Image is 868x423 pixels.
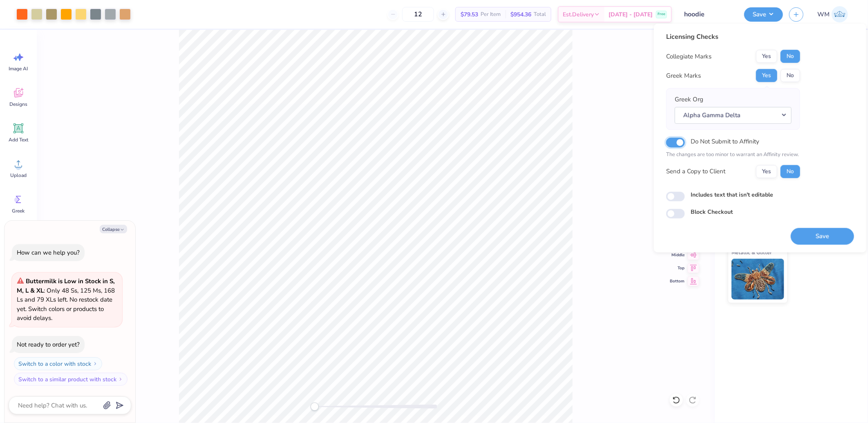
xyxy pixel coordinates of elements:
[732,259,784,300] img: Metallic & Glitter
[9,137,28,143] span: Add Text
[670,265,685,271] span: Top
[817,10,830,19] span: WM
[9,65,28,72] span: Image AI
[781,50,800,63] button: No
[791,228,854,244] button: Save
[675,107,792,123] button: Alpha Gamma Delta
[17,248,80,257] div: How can we help you?
[666,167,725,176] div: Send a Copy to Client
[756,69,777,82] button: Yes
[781,69,800,82] button: No
[756,165,777,178] button: Yes
[666,71,701,81] div: Greek Marks
[691,208,733,216] label: Block Checkout
[744,7,783,22] button: Save
[93,361,98,366] img: Switch to a color with stock
[481,10,501,19] span: Per Item
[832,6,848,22] img: Wilfredo Manabat
[118,377,123,382] img: Switch to a similar product with stock
[666,52,711,61] div: Collegiate Marks
[100,225,127,233] button: Collapse
[563,10,594,19] span: Est. Delivery
[678,6,738,22] input: Untitled Design
[17,277,115,295] strong: Buttermilk is Low in Stock in S, M, L & XL
[17,277,115,322] span: : Only 48 Ss, 125 Ms, 168 Ls and 79 XLs left. No restock date yet. Switch colors or products to a...
[9,101,27,107] span: Designs
[675,95,703,104] label: Greek Org
[10,172,27,179] span: Upload
[814,6,852,22] a: WM
[14,357,102,370] button: Switch to a color with stock
[691,190,773,199] label: Includes text that isn't editable
[311,403,319,411] div: Accessibility label
[17,340,80,349] div: Not ready to order yet?
[658,11,665,17] span: Free
[666,32,800,42] div: Licensing Checks
[12,208,25,214] span: Greek
[670,278,685,284] span: Bottom
[781,165,800,178] button: No
[670,252,685,258] span: Middle
[691,136,759,147] label: Do Not Submit to Affinity
[608,10,653,19] span: [DATE] - [DATE]
[534,10,546,19] span: Total
[510,10,531,19] span: $954.36
[756,50,777,63] button: Yes
[461,10,478,19] span: $79.53
[666,151,800,159] p: The changes are too minor to warrant an Affinity review.
[14,373,128,386] button: Switch to a similar product with stock
[402,7,434,22] input: – –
